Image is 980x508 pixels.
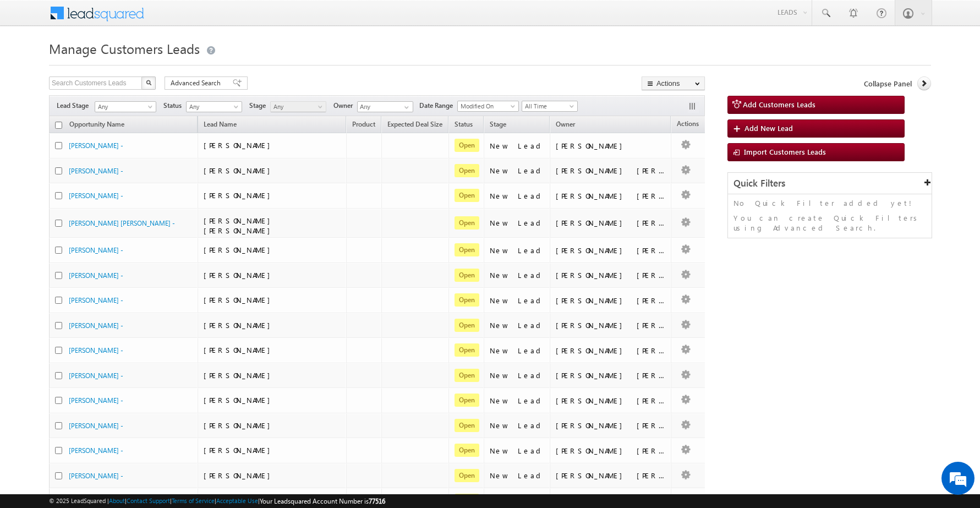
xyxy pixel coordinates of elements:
span: [PERSON_NAME] [204,345,276,354]
div: [PERSON_NAME] [PERSON_NAME] [556,370,666,380]
div: [PERSON_NAME] [PERSON_NAME] [556,245,666,255]
span: Opportunity Name [69,120,124,128]
span: [PERSON_NAME] [204,295,276,304]
div: New Lead [490,191,545,201]
span: [PERSON_NAME] [204,190,276,200]
span: Open [455,444,479,457]
span: [PERSON_NAME] [204,270,276,280]
span: [PERSON_NAME] [PERSON_NAME] [204,216,276,235]
span: Lead Stage [57,101,93,111]
span: [PERSON_NAME] [204,166,276,175]
span: Open [455,189,479,202]
div: New Lead [490,218,545,228]
a: Expected Deal Size [382,118,448,133]
span: [PERSON_NAME] [204,471,276,480]
div: New Lead [490,270,545,280]
a: About [109,497,125,504]
span: 77516 [369,497,385,505]
div: New Lead [490,420,545,430]
a: [PERSON_NAME] - [69,321,123,330]
div: New Lead [490,166,545,176]
span: Owner [333,101,357,111]
span: Open [455,469,479,482]
span: [PERSON_NAME] [204,420,276,430]
span: Open [455,343,479,357]
span: [PERSON_NAME] [204,245,276,254]
span: Date Range [419,101,457,111]
span: Lead Name [198,118,242,133]
div: [PERSON_NAME] [PERSON_NAME] [556,420,666,430]
a: [PERSON_NAME] - [69,192,123,200]
p: You can create Quick Filters using Advanced Search. [733,213,926,233]
span: Add Customers Leads [743,100,815,109]
a: [PERSON_NAME] - [69,422,123,430]
span: Open [455,164,479,177]
div: [PERSON_NAME] [PERSON_NAME] [556,191,666,201]
img: Search [146,80,151,85]
div: New Lead [490,396,545,406]
div: New Lead [490,471,545,480]
span: Stage [490,120,506,128]
a: All Time [522,101,578,112]
span: Status [163,101,186,111]
div: Quick Filters [728,173,932,194]
button: Actions [642,77,705,90]
p: No Quick Filter added yet! [733,198,926,208]
div: [PERSON_NAME] [PERSON_NAME] [556,166,666,176]
span: Open [455,319,479,332]
span: [PERSON_NAME] [204,445,276,455]
span: Open [455,394,479,407]
span: [PERSON_NAME] [204,140,276,150]
a: [PERSON_NAME] - [69,141,123,150]
span: Any [95,102,152,112]
span: © 2025 LeadSquared | | | | | [49,496,385,506]
a: [PERSON_NAME] - [69,446,123,455]
span: [PERSON_NAME] [204,320,276,330]
span: Open [455,419,479,432]
a: Show All Items [398,102,412,113]
input: Type to Search [357,101,413,112]
div: [PERSON_NAME] [556,141,666,151]
a: Modified On [457,101,519,112]
span: Modified On [458,101,515,111]
a: [PERSON_NAME] - [69,472,123,480]
span: [PERSON_NAME] [204,370,276,380]
span: Open [455,269,479,282]
span: Open [455,216,479,230]
span: Your Leadsquared Account Number is [260,497,385,505]
a: [PERSON_NAME] - [69,396,123,405]
span: Open [455,243,479,256]
input: Check all records [55,122,62,129]
span: Expected Deal Size [387,120,442,128]
div: [PERSON_NAME] [PERSON_NAME] [556,396,666,406]
a: Any [95,101,156,112]
span: Any [271,102,323,112]
a: [PERSON_NAME] - [69,372,123,380]
a: Contact Support [127,497,170,504]
span: Open [455,139,479,152]
span: Any [187,102,239,112]
span: [PERSON_NAME] [204,395,276,405]
a: Any [270,101,326,112]
span: Actions [671,118,704,132]
span: Import Customers Leads [744,147,826,156]
a: Any [186,101,242,112]
span: Product [352,120,375,128]
a: [PERSON_NAME] - [69,167,123,175]
div: [PERSON_NAME] [PERSON_NAME] [556,471,666,480]
span: Open [455,369,479,382]
div: New Lead [490,296,545,305]
div: New Lead [490,446,545,456]
a: Acceptable Use [216,497,258,504]
span: Manage Customers Leads [49,40,200,57]
div: New Lead [490,245,545,255]
div: [PERSON_NAME] [PERSON_NAME] [556,270,666,280]
div: [PERSON_NAME] [PERSON_NAME] [556,346,666,356]
div: [PERSON_NAME] [PERSON_NAME] [556,218,666,228]
div: [PERSON_NAME] [PERSON_NAME] [556,296,666,305]
div: [PERSON_NAME] [PERSON_NAME] [556,320,666,330]
span: All Time [522,101,574,111]
a: Terms of Service [172,497,215,504]
div: New Lead [490,370,545,380]
span: Advanced Search [171,78,224,88]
